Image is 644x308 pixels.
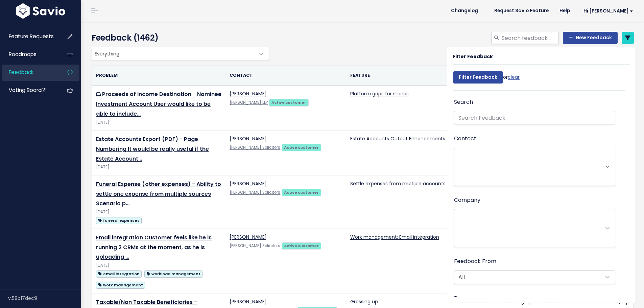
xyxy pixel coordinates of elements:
div: or [453,68,520,90]
a: Active customer [269,99,308,105]
input: Filter Feedback [453,71,503,84]
a: Grossing up [350,298,378,305]
span: Everything [92,47,255,60]
img: logo-white.9d6f32f41409.svg [15,3,67,19]
a: Estate Accounts Output Enhancements [350,135,445,142]
span: Everything [92,47,269,60]
th: Problem [92,66,225,86]
strong: Active customer [284,145,319,150]
div: [DATE] [96,164,221,171]
span: Changelog [451,8,478,13]
span: workload management [144,270,202,278]
a: Active customer [282,144,321,150]
a: Feature Requests [2,29,56,44]
div: [DATE] [96,262,221,269]
input: Search Feedback [454,111,615,124]
h4: Feedback (1462) [92,32,266,44]
a: [PERSON_NAME] [230,90,267,97]
a: clear [508,74,520,80]
a: Help [554,6,575,16]
a: Voting Board [2,82,56,98]
a: Active customer [282,242,321,249]
span: Voting Board [9,87,45,94]
label: Feedback From [454,257,496,266]
a: [PERSON_NAME] [230,135,267,142]
a: Roadmaps [2,47,56,62]
a: Work management: Email integration [350,234,439,240]
a: [PERSON_NAME] Solicitors [230,145,280,150]
div: [DATE] [96,119,221,126]
a: Settle expenses from multiple accounts [350,180,446,187]
a: work management [96,281,145,289]
span: Feedback [9,69,33,76]
label: Tag [454,293,464,303]
a: Active customer [282,189,321,195]
a: [PERSON_NAME] [230,234,267,240]
span: work management [96,282,145,289]
th: Contact [225,66,346,86]
span: funeral expenses [96,217,142,224]
input: Search feedback... [501,32,559,44]
strong: Active customer [271,100,306,105]
a: Estate Accounts Export (PDF) - Page Numbering It would be really useful if the Estate Account… [96,135,209,163]
a: New Feedback [563,32,618,44]
label: Company [454,195,480,205]
span: Roadmaps [9,51,37,58]
a: [PERSON_NAME] Solicitors [230,243,280,248]
a: funeral expenses [96,216,142,224]
a: [PERSON_NAME] [230,180,267,187]
label: Search [454,97,473,107]
a: [PERSON_NAME] Solicitors [230,190,280,195]
th: Feature [346,66,468,86]
a: [PERSON_NAME] LLP [230,100,268,105]
strong: Active customer [284,243,319,248]
a: Platform gaps for shares [350,90,409,97]
a: [PERSON_NAME] [230,298,267,305]
label: Contact [454,134,476,144]
span: Feature Requests [9,33,54,40]
a: Proceeds of Income Destination - Nominee Investment Account User would like to be able to include… [96,90,221,118]
div: [DATE] [96,209,221,216]
div: v.58b17dec9 [8,289,81,307]
a: Feedback [2,65,56,80]
a: Email integration Customer feels like he is running 2 CRMs at the moment, as he is uploading … [96,234,212,261]
a: Hi [PERSON_NAME] [575,6,639,16]
a: Request Savio Feature [489,6,554,16]
a: Funeral Expense (other expenses) - Ability to settle one expense from multiple sources Scenario p… [96,180,221,208]
strong: Filter Feedback [453,53,493,60]
strong: Active customer [284,190,319,195]
a: workload management [144,269,202,278]
span: email integration [96,270,142,278]
a: email integration [96,269,142,278]
span: Hi [PERSON_NAME] [583,8,633,14]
